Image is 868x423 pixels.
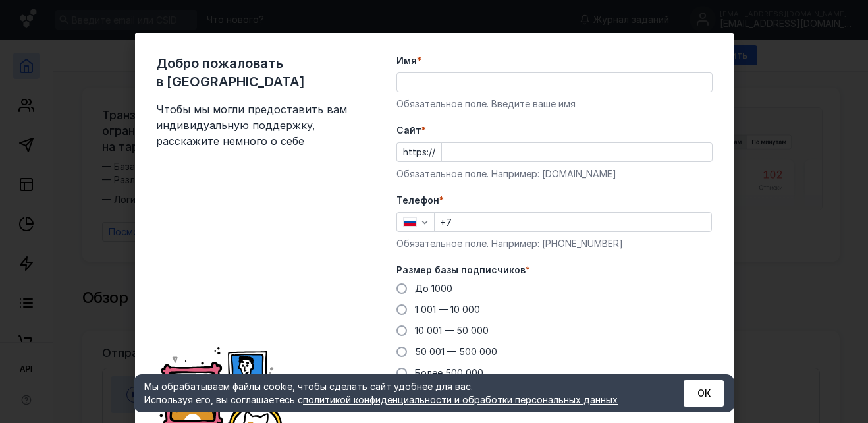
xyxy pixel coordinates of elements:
[396,237,713,250] div: Обязательное поле. Например: [PHONE_NUMBER]
[415,367,483,378] span: Более 500 000
[396,194,439,207] span: Телефон
[684,380,724,407] button: ОК
[415,283,452,294] span: До 1000
[156,101,354,149] span: Чтобы мы могли предоставить вам индивидуальную поддержку, расскажите немного о себе
[144,380,651,407] div: Мы обрабатываем файлы cookie, чтобы сделать сайт удобнее для вас. Используя его, вы соглашаетесь c
[396,54,417,67] span: Имя
[303,394,618,405] a: политикой конфиденциальности и обработки персональных данных
[396,264,526,277] span: Размер базы подписчиков
[396,98,713,111] div: Обязательное поле. Введите ваше имя
[415,304,480,315] span: 1 001 — 10 000
[156,54,354,91] span: Добро пожаловать в [GEOGRAPHIC_DATA]
[415,325,489,336] span: 10 001 — 50 000
[396,167,713,181] div: Обязательное поле. Например: [DOMAIN_NAME]
[396,124,421,137] span: Cайт
[415,346,497,357] span: 50 001 — 500 000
